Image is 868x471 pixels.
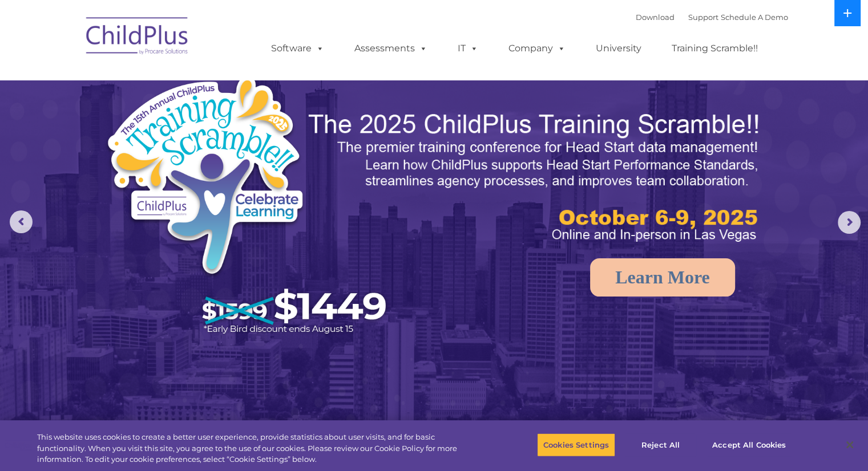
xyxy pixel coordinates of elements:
a: Software [260,37,336,60]
button: Accept All Cookies [706,433,792,457]
a: Download [636,13,675,22]
span: Last name [159,75,193,84]
a: Training Scramble!! [660,37,769,60]
a: Support [688,13,718,22]
img: ChildPlus by Procare Solutions [80,9,195,66]
button: Close [837,432,862,457]
a: IT [446,37,490,60]
a: Schedule A Demo [721,13,788,22]
button: Cookies Settings [537,433,615,457]
div: This website uses cookies to create a better user experience, provide statistics about user visit... [37,432,478,465]
a: Learn More [590,258,735,297]
a: Company [497,37,577,60]
font: | [636,13,788,22]
span: Phone number [159,122,207,131]
button: Reject All [625,433,696,457]
a: University [584,37,653,60]
a: Assessments [343,37,439,60]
